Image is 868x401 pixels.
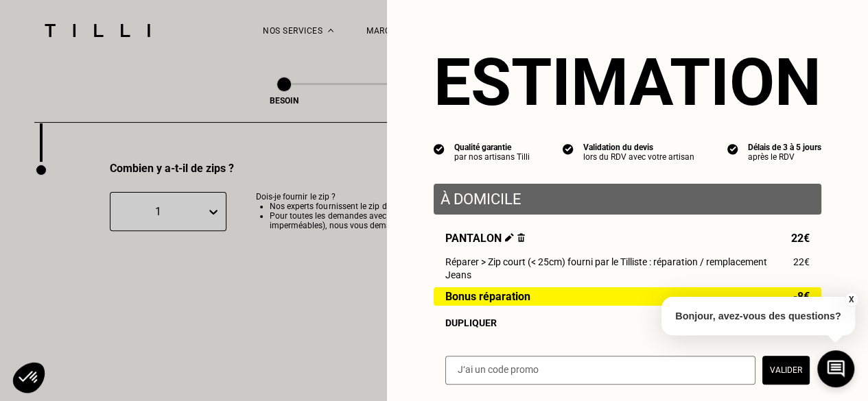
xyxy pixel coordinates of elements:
[727,143,738,155] img: icon list info
[441,191,814,208] p: À domicile
[445,232,525,245] span: Pantalon
[505,233,514,242] img: Éditer
[748,143,821,152] div: Délais de 3 à 5 jours
[454,152,530,162] div: par nos artisans Tilli
[583,152,694,162] div: lors du RDV avec votre artisan
[434,143,445,155] img: icon list info
[517,233,525,242] img: Supprimer
[445,356,755,385] input: J‘ai un code promo
[454,143,530,152] div: Qualité garantie
[445,317,810,328] div: Dupliquer
[583,143,694,152] div: Validation du devis
[791,232,810,245] span: 22€
[434,44,821,121] section: Estimation
[445,269,471,280] span: Jeans
[661,297,855,335] p: Bonjour, avez-vous des questions?
[793,256,810,267] span: 22€
[748,152,821,162] div: après le RDV
[844,292,858,307] button: X
[445,256,767,267] span: Réparer > Zip court (< 25cm) fourni par le Tilliste : réparation / remplacement
[563,143,574,155] img: icon list info
[762,356,810,385] button: Valider
[445,291,530,302] span: Bonus réparation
